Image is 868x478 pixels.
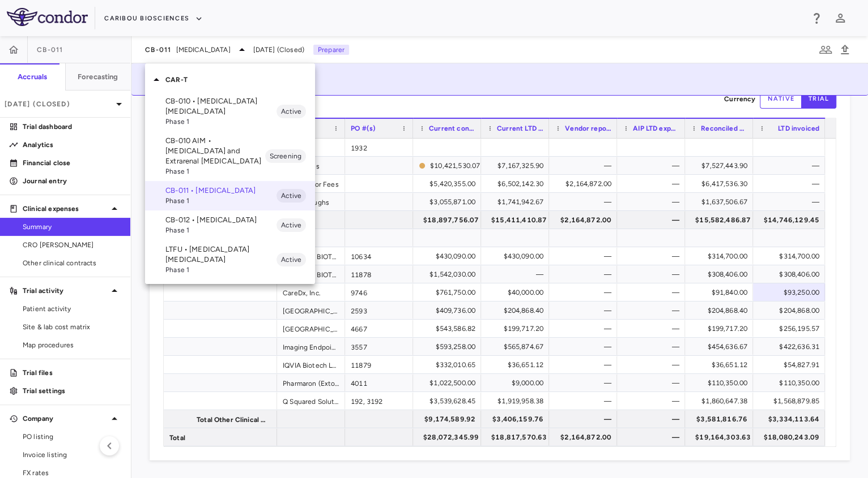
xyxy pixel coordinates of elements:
[265,151,306,161] span: Screening
[145,68,315,92] div: CAR-T
[276,106,306,117] span: Active
[165,196,276,206] span: Phase 1
[165,166,265,176] span: Phase 1
[165,136,265,166] p: CB-010 AIM • [MEDICAL_DATA] and Extrarenal [MEDICAL_DATA]
[145,131,315,181] div: CB-010 AIM • [MEDICAL_DATA] and Extrarenal [MEDICAL_DATA]Phase 1Screening
[165,215,276,225] p: CB-012 • [MEDICAL_DATA]
[165,244,276,265] p: LTFU • [MEDICAL_DATA] [MEDICAL_DATA]
[276,191,306,201] span: Active
[145,240,315,279] div: LTFU • [MEDICAL_DATA] [MEDICAL_DATA]Phase 1Active
[165,96,276,117] p: CB-010 • [MEDICAL_DATA] [MEDICAL_DATA]
[276,255,306,265] span: Active
[165,117,276,127] span: Phase 1
[165,225,276,235] span: Phase 1
[145,181,315,210] div: CB-011 • [MEDICAL_DATA]Phase 1Active
[165,186,276,196] p: CB-011 • [MEDICAL_DATA]
[276,220,306,230] span: Active
[145,210,315,240] div: CB-012 • [MEDICAL_DATA]Phase 1Active
[165,265,276,275] span: Phase 1
[165,75,315,85] p: CAR-T
[145,92,315,131] div: CB-010 • [MEDICAL_DATA] [MEDICAL_DATA]Phase 1Active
